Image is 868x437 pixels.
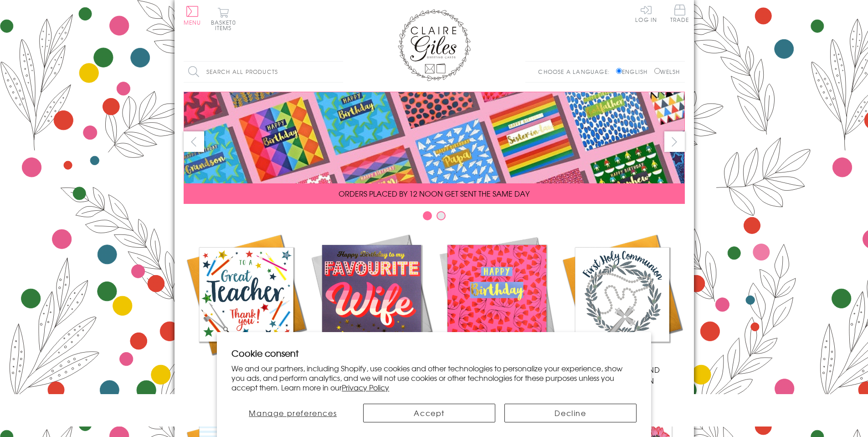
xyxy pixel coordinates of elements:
[309,232,434,375] a: New Releases
[670,5,689,24] a: Trade
[616,68,622,74] input: English
[184,62,343,82] input: Search all products
[215,18,236,32] span: 0 items
[231,364,637,392] p: We and our partners, including Shopify, use cookies and other technologies to personalize your ex...
[664,131,685,152] button: next
[334,62,343,82] input: Search
[398,9,471,81] img: Claire Giles Greetings Cards
[339,188,529,199] span: ORDERS PLACED BY 12 NOON GET SENT THE SAME DAY
[434,232,560,375] a: Birthdays
[184,131,204,152] button: prev
[363,404,495,422] button: Accept
[635,5,657,22] a: Log In
[538,68,614,76] p: Choose a language:
[616,68,652,76] label: English
[184,18,201,26] span: Menu
[560,232,685,386] a: Communion and Confirmation
[184,211,685,225] div: Carousel Pagination
[231,347,637,359] h2: Cookie consent
[423,211,432,220] button: Carousel Page 1 (Current Slide)
[670,5,689,22] span: Trade
[437,211,446,220] button: Carousel Page 2
[211,7,236,31] button: Basket0 items
[654,68,680,76] label: Welsh
[231,404,354,422] button: Manage preferences
[249,407,337,418] span: Manage preferences
[654,68,660,74] input: Welsh
[184,6,201,25] button: Menu
[504,404,637,422] button: Decline
[342,382,389,393] a: Privacy Policy
[184,232,309,375] a: Academic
